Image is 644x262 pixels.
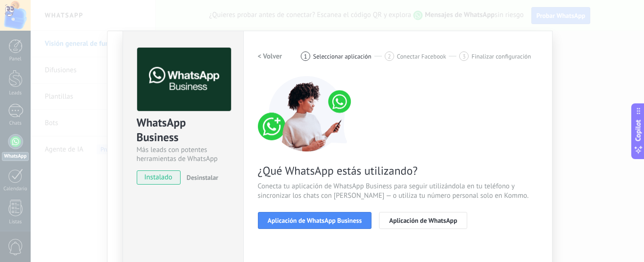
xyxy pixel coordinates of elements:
[137,170,180,185] span: instalado
[268,217,362,224] span: Aplicación de WhatsApp Business
[137,145,230,163] div: Más leads con potentes herramientas de WhatsApp
[379,212,467,229] button: Aplicación de WhatsApp
[634,119,643,141] span: Copilot
[397,53,446,60] span: Conectar Facebook
[258,182,538,201] span: Conecta tu aplicación de WhatsApp Business para seguir utilizándola en tu teléfono y sincronizar ...
[471,53,531,60] span: Finalizar configuración
[258,48,282,65] button: < Volver
[187,173,218,182] span: Desinstalar
[313,53,372,60] span: Seleccionar aplicación
[462,52,466,60] span: 3
[388,52,391,60] span: 2
[137,115,230,145] div: WhatsApp Business
[183,170,218,185] button: Desinstalar
[389,217,457,224] span: Aplicación de WhatsApp
[258,163,538,178] span: ¿Qué WhatsApp estás utilizando?
[304,52,307,60] span: 1
[258,52,282,61] h2: < Volver
[137,48,231,111] img: logo_main.png
[258,76,357,152] img: connect number
[258,212,372,229] button: Aplicación de WhatsApp Business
